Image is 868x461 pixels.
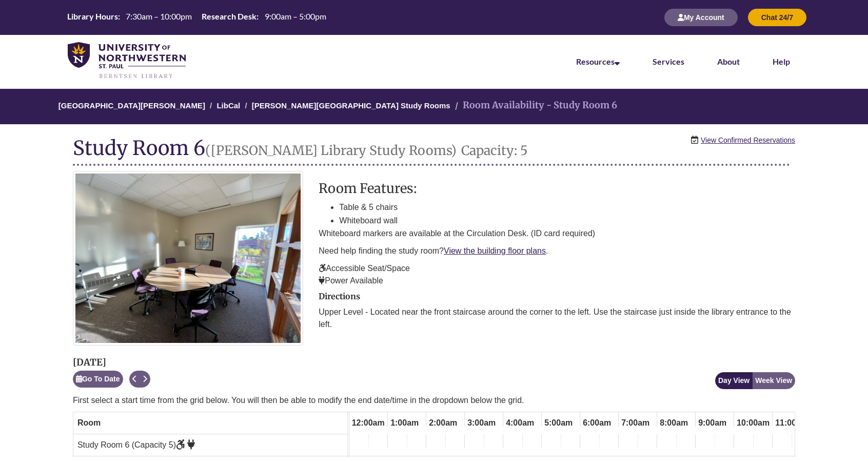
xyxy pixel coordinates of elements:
[77,418,101,427] span: Room
[265,11,326,21] span: 9:00am – 5:00pm
[715,372,753,389] button: Day View
[126,11,192,21] span: 7:30am – 10:00pm
[73,371,123,388] button: Go To Date
[339,201,795,214] li: Table & 5 chairs
[426,414,460,432] span: 2:00am
[752,372,795,389] button: Week View
[63,11,330,24] a: Hours Today
[664,13,738,22] a: My Account
[63,11,122,22] th: Library Hours:
[465,414,498,432] span: 3:00am
[73,394,795,407] p: First select a start time from the grid below. You will then be able to modify the end date/time ...
[198,11,260,22] th: Research Desk:
[773,56,790,66] a: Help
[773,414,811,432] span: 11:00am
[319,292,795,301] h2: Directions
[77,440,195,449] span: Study Room 6 (Capacity 5)
[319,181,795,286] div: description
[696,414,729,432] span: 9:00am
[444,246,546,255] a: View the building floor plans
[319,245,795,257] p: Need help finding the study room? .
[319,262,795,287] p: Accessible Seat/Space Power Available
[388,414,421,432] span: 1:00am
[717,56,740,66] a: About
[140,371,150,388] button: Next
[339,214,795,227] li: Whiteboard wall
[73,89,795,124] nav: Breadcrumb
[129,371,140,388] button: Previous
[503,414,537,432] span: 4:00am
[580,414,614,432] span: 6:00am
[68,42,186,80] img: UNWSP Library Logo
[542,414,575,432] span: 5:00am
[653,56,684,66] a: Services
[748,9,806,26] button: Chat 24/7
[461,142,528,159] small: Capacity: 5
[319,227,795,240] p: Whiteboard markers are available at the Circulation Desk. (ID card required)
[619,414,652,432] span: 7:00am
[205,142,457,159] small: ([PERSON_NAME] Library Study Rooms)
[63,11,330,23] table: Hours Today
[58,101,205,110] a: [GEOGRAPHIC_DATA][PERSON_NAME]
[216,101,240,110] a: LibCal
[252,101,450,110] a: [PERSON_NAME][GEOGRAPHIC_DATA] Study Rooms
[657,414,691,432] span: 8:00am
[748,13,806,22] a: Chat 24/7
[319,181,795,196] h3: Room Features:
[73,357,150,368] h2: [DATE]
[319,292,795,331] div: directions
[576,56,620,66] a: Resources
[664,9,738,26] button: My Account
[319,306,795,331] p: Upper Level - Located near the front staircase around the corner to the left. Use the staircase j...
[452,98,617,113] li: Room Availability - Study Room 6
[349,414,387,432] span: 12:00am
[701,135,795,146] a: View Confirmed Reservations
[73,137,790,166] h1: Study Room 6
[734,414,772,432] span: 10:00am
[73,171,303,345] img: Study Room 6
